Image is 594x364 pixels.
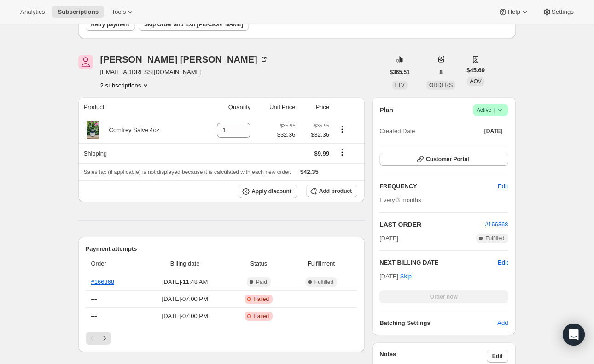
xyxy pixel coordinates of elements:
button: Next [98,332,111,345]
span: Retry payment [91,21,129,28]
h2: Plan [379,105,393,115]
span: Status [233,259,285,268]
span: --- [91,312,97,319]
span: AOV [470,78,481,85]
small: $35.95 [280,123,295,128]
span: Failed [254,312,269,320]
span: | [494,106,495,114]
span: Fulfillment [291,259,352,268]
th: Price [298,97,332,117]
span: Active [477,105,505,115]
span: $9.99 [314,150,329,157]
h2: NEXT BILLING DATE [379,258,498,267]
span: Billing date [143,259,227,268]
button: Skip Order and Exit [PERSON_NAME] [139,18,249,31]
th: Order [86,254,140,274]
span: ORDERS [429,82,453,88]
span: Skip Order and Exit [PERSON_NAME] [144,21,243,28]
span: [DATE] · 11:48 AM [143,277,227,287]
button: Tools [106,6,140,18]
span: Customer Portal [426,156,469,163]
button: Customer Portal [379,153,508,166]
span: Analytics [20,8,45,16]
span: Tools [111,8,126,16]
h2: Payment attempts [86,244,358,254]
h2: LAST ORDER [379,220,485,229]
th: Unit Price [253,97,298,117]
div: [PERSON_NAME] [PERSON_NAME] [100,55,268,64]
span: $42.35 [300,168,319,175]
button: Add [492,316,513,330]
h6: Batching Settings [379,318,497,328]
span: Add product [319,187,352,195]
span: Settings [552,8,574,16]
span: Paid [256,278,267,286]
h2: FREQUENCY [379,182,498,191]
span: Subscriptions [58,8,99,16]
button: Product actions [100,81,151,90]
span: Jeannie Craig [78,55,93,69]
span: Help [507,8,520,16]
button: Product actions [335,124,349,134]
nav: Pagination [86,332,358,345]
span: 8 [439,69,443,76]
span: [EMAIL_ADDRESS][DOMAIN_NAME] [100,68,268,77]
button: [DATE] [479,125,508,138]
button: Shipping actions [335,147,349,157]
span: [DATE] [484,127,503,135]
div: Comfrey Salve 4oz [102,126,160,135]
th: Quantity [198,97,253,117]
button: Apply discount [239,185,297,198]
button: Add product [306,185,357,197]
span: Every 3 months [379,196,421,203]
span: LTV [395,82,405,88]
button: Analytics [15,6,50,18]
span: Add [497,318,508,328]
button: Edit [498,258,508,267]
a: #166368 [91,278,115,285]
span: [DATE] · [379,273,412,280]
div: Open Intercom Messenger [563,324,585,346]
span: $32.36 [301,130,329,139]
button: 8 [434,66,448,79]
span: $45.69 [466,66,485,75]
button: Edit [492,179,513,194]
th: Shipping [78,143,198,163]
span: Sales tax (if applicable) is not displayed because it is calculated with each new order. [84,169,291,175]
span: [DATE] · 07:00 PM [143,312,227,321]
span: Apply discount [251,188,291,195]
span: $365.51 [390,69,410,76]
small: $35.95 [314,123,329,128]
h3: Notes [379,350,487,363]
span: Failed [254,295,269,303]
button: Help [493,6,535,18]
span: [DATE] · 07:00 PM [143,295,227,304]
a: #166368 [485,221,508,228]
button: $365.51 [384,66,415,79]
span: Edit [498,182,508,191]
span: [DATE] [379,234,398,243]
span: Edit [492,352,503,360]
button: Subscriptions [52,6,104,18]
span: Created Date [379,127,415,136]
button: Edit [487,350,508,363]
span: --- [91,295,97,302]
th: Product [78,97,198,117]
span: Fulfilled [314,278,333,286]
button: Retry payment [86,18,135,31]
button: Settings [537,6,579,18]
button: #166368 [485,220,508,229]
span: Fulfilled [485,235,504,242]
button: Skip [395,269,417,284]
span: $32.36 [277,130,296,139]
span: Skip [400,272,412,281]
